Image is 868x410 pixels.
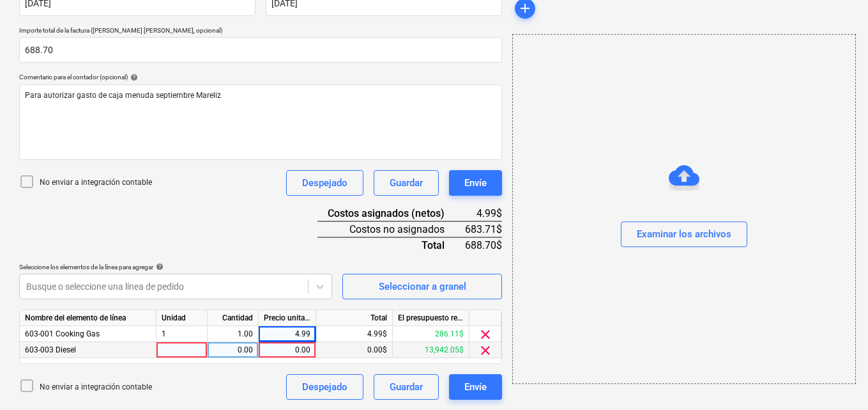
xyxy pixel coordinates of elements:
div: Comentario para el contador (opcional) [19,73,502,81]
button: Envíe [449,374,502,400]
input: Importe total de la factura (coste neto, opcional) [19,37,502,63]
span: 603-003 Diesel [25,345,76,354]
span: help [153,263,164,271]
div: 0.00 [264,342,310,358]
span: add [517,1,533,16]
div: Costos no asignados [317,221,465,237]
div: Total [316,310,393,326]
div: 0.00 [213,342,253,358]
div: 286.11$ [393,326,469,342]
span: clear [478,343,493,358]
p: No enviar a integración contable [40,177,152,188]
div: 4.99$ [465,206,502,221]
button: Seleccionar a granel [342,274,502,299]
div: Widget de chat [804,349,868,410]
div: El presupuesto revisado que queda [393,310,469,326]
div: 688.70$ [465,237,502,253]
div: Examinar los archivos [512,34,856,384]
div: 0.00$ [316,342,393,358]
span: help [128,74,138,81]
div: Precio unitario [259,310,316,326]
button: Examinar los archivos [621,222,747,248]
p: Importe total de la factura ([PERSON_NAME] [PERSON_NAME], opcional) [19,26,502,37]
div: 13,942.05$ [393,342,469,358]
button: Envíe [449,170,502,196]
div: Seleccionar a granel [379,278,466,295]
span: 603-001 Cooking Gas [25,329,100,338]
div: 1 [156,326,208,342]
span: Para autorizar gasto de caja menuda septiembre Mareliz [25,91,221,100]
div: 4.99$ [316,326,393,342]
div: Costos asignados (netos) [317,206,465,221]
button: Guardar [374,374,439,400]
div: Unidad [156,310,208,326]
button: Guardar [374,170,439,196]
p: No enviar a integración contable [40,382,152,393]
div: 1.00 [213,326,253,342]
div: Total [317,237,465,253]
div: Despejado [302,175,347,191]
div: Nombre del elemento de línea [20,310,156,326]
button: Despejado [286,374,363,400]
div: Seleccione los elementos de la línea para agregar [19,263,332,271]
div: Envíe [464,379,487,395]
div: Examinar los archivos [637,226,731,243]
div: Guardar [390,175,423,191]
div: Despejado [302,379,347,395]
span: clear [478,327,493,342]
iframe: Chat Widget [804,349,868,410]
div: 683.71$ [465,221,502,237]
div: Envíe [464,175,487,191]
div: Cantidad [208,310,259,326]
div: Guardar [390,379,423,395]
button: Despejado [286,170,363,196]
div: 4.99 [264,326,310,342]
